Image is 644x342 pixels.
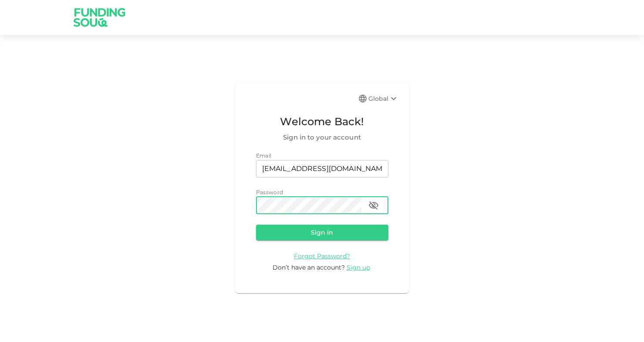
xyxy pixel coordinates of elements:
span: Sign up [347,263,370,271]
span: Password [256,189,283,195]
input: password [256,197,361,214]
input: email [256,160,388,178]
span: Welcome Back! [256,113,388,130]
span: Email [256,152,272,159]
span: Forgot Password? [294,252,350,260]
span: Don’t have an account? [273,263,345,271]
a: Forgot Password? [294,252,350,260]
div: Global [368,93,399,104]
button: Sign in [256,225,388,240]
span: Sign in to your account [256,132,388,143]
